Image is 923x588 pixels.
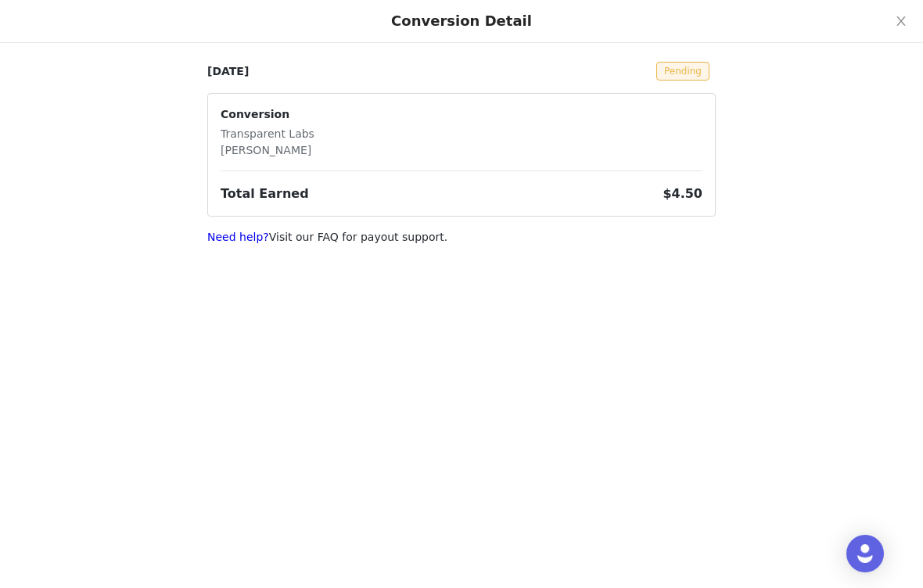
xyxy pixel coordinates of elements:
div: Conversion Detail [391,13,532,30]
div: Open Intercom Messenger [846,535,884,572]
p: Transparent Labs [221,126,314,142]
a: Need help? [207,231,269,243]
p: Visit our FAQ for payout support. [207,229,716,246]
i: icon: close [895,15,907,27]
span: $4.50 [663,186,702,201]
p: Conversion [221,106,314,123]
p: [DATE] [207,63,249,80]
p: [PERSON_NAME] [221,142,314,159]
span: Pending [656,62,709,81]
h3: Total Earned [221,185,309,203]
